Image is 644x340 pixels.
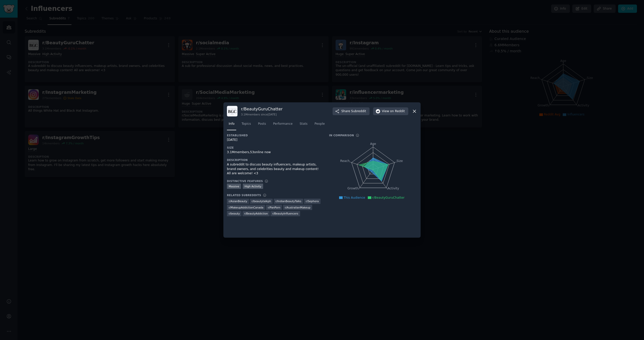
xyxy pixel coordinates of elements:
[370,142,376,146] tspan: Age
[227,150,322,155] div: 3.1M members, 53 online now
[258,122,266,126] span: Posts
[240,120,253,130] a: Topics
[351,109,366,114] span: Subreddit
[313,120,327,130] a: People
[373,107,408,115] button: Viewon Reddit
[229,212,240,215] span: r/ beauty
[227,162,322,176] div: A subreddit to discuss beauty influencers, makeup artists, brand owners, and celebrities beauty a...
[388,187,399,190] tspan: Activity
[243,184,263,189] div: High Activity
[314,122,325,126] span: People
[347,187,358,190] tspan: Growth
[300,122,307,126] span: Stats
[382,109,405,114] span: View
[268,206,280,209] span: r/ PanPorn
[275,199,301,203] span: r/ IndianBeautyTalks
[271,120,294,130] a: Performance
[244,212,268,215] span: r/ BeautyAddiction
[396,159,403,163] tspan: Size
[298,120,309,130] a: Stats
[227,193,261,197] h3: Related Subreddits
[229,206,263,209] span: r/ MakeupAddictionCanada
[256,120,268,130] a: Posts
[333,107,370,115] button: ShareSubreddit
[285,206,310,209] span: r/ AustralianMakeup
[227,134,322,137] h3: Established
[273,122,293,126] span: Performance
[272,212,298,215] span: r/ BeautyInfluencers
[227,106,237,116] img: BeautyGuruChatter
[227,184,241,189] div: Massive
[227,179,263,183] h3: Distinctive Features
[242,122,251,126] span: Topics
[229,199,247,203] span: r/ AsianBeauty
[227,158,322,162] h3: Description
[390,109,405,114] span: on Reddit
[329,134,354,137] h3: In Comparison
[241,113,283,116] div: 3.1M members since [DATE]
[306,199,318,203] span: r/ Sephora
[227,120,236,130] a: Info
[229,122,234,126] span: Info
[341,109,366,114] span: Share
[340,159,350,163] tspan: Reach
[344,196,365,199] span: This Audience
[372,196,405,199] span: r/BeautyGuruChatter
[227,146,322,149] h3: Size
[227,138,322,142] div: [DATE]
[252,199,271,203] span: r/ beautytalkph
[241,106,283,112] h3: r/ BeautyGuruChatter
